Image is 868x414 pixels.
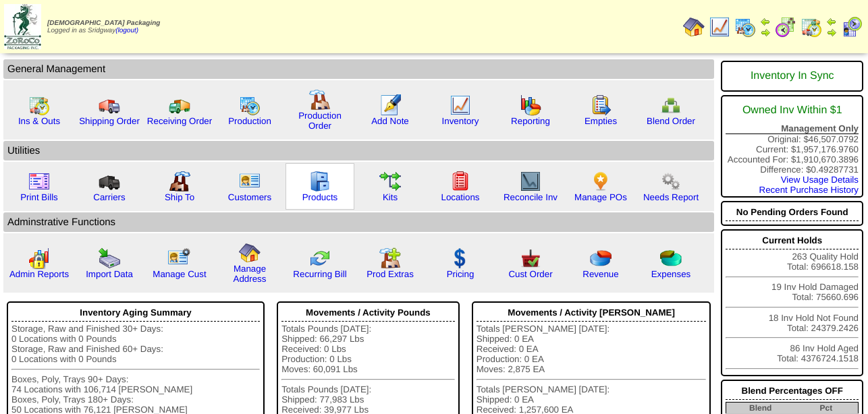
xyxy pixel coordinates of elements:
a: Locations [441,192,479,202]
img: dollar.gif [450,247,471,269]
a: Products [302,192,338,202]
img: line_graph.gif [450,94,471,116]
a: Blend Order [647,116,695,126]
img: managecust.png [167,247,192,269]
img: factory.gif [309,89,331,111]
div: 263 Quality Hold Total: 696618.158 19 Inv Hold Damaged Total: 75660.696 18 Inv Hold Not Found Tot... [721,229,863,376]
a: View Usage Details [781,175,859,185]
a: Ins & Outs [18,116,60,126]
img: prodextras.gif [379,247,401,269]
img: po.png [590,171,612,192]
img: calendarblend.gif [775,16,796,38]
td: Utilities [3,141,714,160]
span: Logged in as Sridgway [47,20,160,34]
img: home.gif [239,242,261,264]
div: Blend Percentages OFF [726,382,859,400]
img: cust_order.png [520,247,541,269]
a: Carriers [93,192,125,202]
a: Import Data [86,269,133,279]
img: locations.gif [450,171,471,192]
a: Revenue [582,269,618,279]
img: calendarinout.gif [801,16,822,38]
a: (logout) [115,27,138,34]
img: workflow.png [660,171,682,192]
img: factory2.gif [169,171,190,192]
a: Recent Purchase History [759,185,859,195]
td: General Management [3,59,714,79]
a: Production [228,116,271,126]
img: truck2.gif [169,94,190,116]
img: pie_chart.png [590,247,612,269]
img: network.png [660,94,682,116]
img: workorder.gif [590,94,612,116]
img: calendarinout.gif [28,94,50,116]
a: Add Note [371,116,409,126]
div: Inventory Aging Summary [11,304,260,322]
div: Inventory In Sync [726,63,859,89]
span: [DEMOGRAPHIC_DATA] Packaging [47,20,160,27]
img: customers.gif [239,171,261,192]
a: Shipping Order [79,116,140,126]
a: Manage Cust [153,269,206,279]
a: Pricing [447,269,474,279]
a: Print Bills [20,192,58,202]
img: pie_chart2.png [660,247,682,269]
div: Owned Inv Within $1 [726,98,859,123]
a: Manage Address [234,264,267,284]
div: Management Only [726,123,859,134]
img: zoroco-logo-small.webp [4,4,41,49]
th: Pct [794,403,859,414]
img: cabinet.gif [309,171,331,192]
a: Expenses [651,269,691,279]
a: Customers [228,192,271,202]
a: Ship To [165,192,194,202]
img: workflow.gif [379,171,401,192]
a: Kits [383,192,398,202]
a: Production Order [298,111,342,131]
th: Blend [726,403,794,414]
img: invoice2.gif [28,171,50,192]
a: Inventory [442,116,479,126]
td: Adminstrative Functions [3,212,714,232]
a: Reconcile Inv [504,192,558,202]
img: line_graph.gif [709,16,730,38]
div: Original: $46,507.0792 Current: $1,957,176.9760 Accounted For: $1,910,670.3896 Difference: $0.492... [721,95,863,198]
img: truck.gif [99,94,120,116]
img: calendarcustomer.gif [841,16,863,38]
a: Manage POs [574,192,627,202]
a: Admin Reports [9,269,69,279]
img: calendarprod.gif [734,16,756,38]
div: Movements / Activity [PERSON_NAME] [477,304,707,322]
img: import.gif [99,247,120,269]
img: arrowleft.gif [760,16,771,27]
a: Needs Report [643,192,699,202]
a: Recurring Bill [293,269,346,279]
img: calendarprod.gif [239,94,261,116]
div: No Pending Orders Found [726,204,859,221]
a: Receiving Order [147,116,212,126]
img: arrowright.gif [760,27,771,38]
a: Reporting [511,116,550,126]
img: line_graph2.gif [520,171,541,192]
img: graph.gif [520,94,541,116]
img: truck3.gif [99,171,120,192]
img: home.gif [683,16,705,38]
a: Prod Extras [367,269,414,279]
div: Movements / Activity Pounds [281,304,455,322]
img: arrowright.gif [826,27,837,38]
img: arrowleft.gif [826,16,837,27]
a: Empties [585,116,617,126]
div: Current Holds [726,232,859,249]
img: graph2.png [28,247,50,269]
img: orders.gif [379,94,401,116]
a: Cust Order [508,269,552,279]
img: reconcile.gif [309,247,331,269]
